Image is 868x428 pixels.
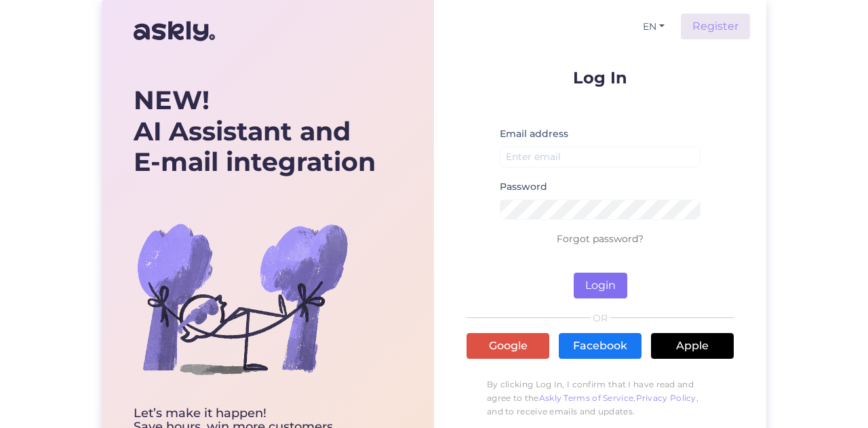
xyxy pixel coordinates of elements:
[134,15,215,47] img: Askly
[539,393,634,403] a: Askly Terms of Service
[636,393,696,403] a: Privacy Policy
[134,84,210,116] b: NEW!
[574,273,627,298] button: Login
[500,127,568,141] label: Email address
[681,14,750,39] a: Register
[557,233,644,245] a: Forgot password?
[500,147,701,168] input: Enter email
[637,17,670,37] button: EN
[467,333,549,359] a: Google
[651,333,734,359] a: Apple
[500,180,547,194] label: Password
[134,190,351,407] img: bg-askly
[559,333,642,359] a: Facebook
[134,85,376,178] div: AI Assistant and E-mail integration
[467,371,734,425] p: By clicking Log In, I confirm that I have read and agree to the , , and to receive emails and upd...
[591,313,610,323] span: OR
[467,69,734,86] p: Log In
